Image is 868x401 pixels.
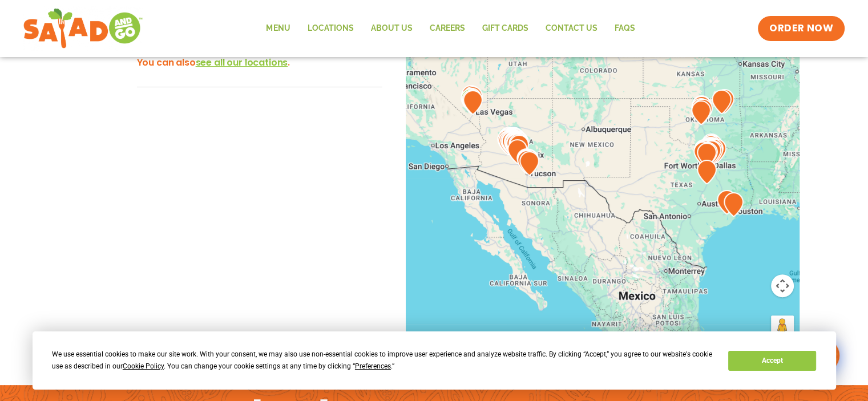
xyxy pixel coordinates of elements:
span: ORDER NOW [769,22,833,35]
span: Cookie Policy [123,362,164,370]
a: Locations [298,15,362,42]
a: Contact Us [536,15,605,42]
span: Preferences [355,362,391,370]
div: Cookie Consent Prompt [33,331,836,390]
button: Accept [728,351,816,371]
img: new-SAG-logo-768×292 [23,6,143,51]
a: About Us [362,15,421,42]
a: Menu [257,15,298,42]
button: Drag Pegman onto the map to open Street View [771,315,794,338]
a: FAQs [605,15,643,42]
span: see all our locations [196,56,288,69]
a: ORDER NOW [758,16,845,41]
button: Map camera controls [771,274,794,297]
a: Careers [421,15,473,42]
div: We use essential cookies to make our site work. With your consent, we may also use non-essential ... [52,349,714,372]
a: GIFT CARDS [473,15,536,42]
nav: Menu [257,15,643,42]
